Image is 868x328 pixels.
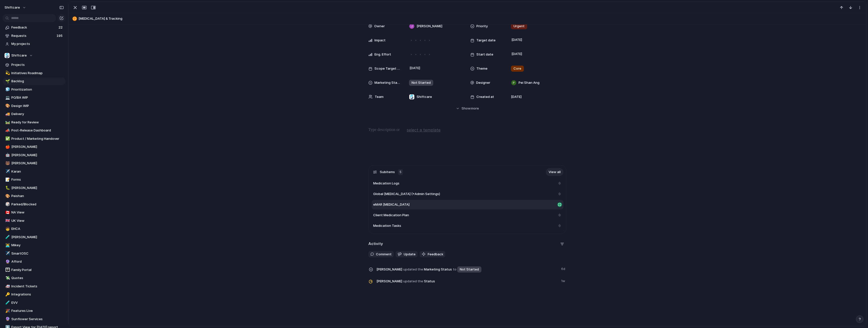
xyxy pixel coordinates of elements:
[3,69,66,77] a: 💫Initiatives Roadmap
[546,168,563,176] a: View all
[373,213,409,218] span: Client Medication Plan
[11,33,55,38] span: Requests
[5,95,9,101] div: 💻
[3,127,66,134] a: 📣Post-Release Dashboard
[374,80,401,85] span: Marketing Status
[5,226,9,232] div: 🧒
[5,202,10,207] button: 🎲
[5,160,9,166] div: 🐻
[11,25,57,30] span: Feedback
[5,169,9,174] div: ✈️
[5,79,10,84] button: 🌱
[5,259,9,265] div: 🔮
[3,24,66,31] a: Feedback22
[476,38,496,43] span: Target date
[3,299,66,307] a: 🧪EVV
[476,94,494,99] span: Created at
[3,209,66,216] div: 🇨🇦NA View
[476,66,487,71] span: Theme
[5,136,10,141] button: ✅
[3,192,66,200] a: 🎨Peishan
[5,194,10,199] button: 🎨
[3,217,66,225] a: 🇬🇧UK View
[5,71,10,76] button: 💫
[11,95,64,100] span: PO/BA WIP
[3,258,66,265] a: 🔮Afford
[5,210,10,215] button: 🇨🇦
[3,225,66,233] a: 🧒EHCA
[2,4,29,12] button: shiftcare
[11,210,64,215] span: NA View
[5,267,10,272] button: 👪
[408,65,422,71] span: [DATE]
[5,292,9,297] div: 🔑
[59,25,64,30] span: 22
[3,61,66,69] a: Projects
[5,276,10,281] button: 💸
[11,169,64,174] span: Karan
[3,266,66,274] a: 👪Family Portal
[3,201,66,208] a: 🎲Parked/Blocked
[5,103,9,109] div: 🎨
[5,308,10,313] button: 🎉
[5,169,10,174] button: ✈️
[11,185,64,190] span: [PERSON_NAME]
[11,103,64,108] span: Design WIP
[5,87,9,92] div: 🧊
[3,159,66,167] a: 🐻[PERSON_NAME]
[3,32,66,40] a: Requests195
[11,284,64,289] span: Incident Tickets
[11,112,64,117] span: Delivery
[376,279,402,284] span: [PERSON_NAME]
[374,52,391,57] span: Eng. Effort
[407,127,441,133] span: select a template
[5,128,9,133] div: 📣
[5,193,9,199] div: 🎨
[5,177,9,183] div: 📝
[403,279,423,284] span: updated the
[398,169,403,175] div: 5
[5,251,9,256] div: ✈️
[5,308,9,314] div: 🎉
[5,111,9,117] div: 🚚
[373,223,401,228] span: Medication Tasks
[11,259,64,264] span: Afford
[5,177,10,182] button: 📝
[3,241,66,249] div: 👨‍💻Mikey
[3,143,66,151] a: 🍎[PERSON_NAME]
[11,53,27,58] span: Shiftcare
[11,79,64,84] span: Backlog
[11,243,64,248] span: Mikey
[3,291,66,298] a: 🔑Integrations
[3,77,66,85] a: 🌱Backlog
[5,292,10,297] button: 🔑
[476,80,490,85] span: Designer
[5,267,9,273] div: 👪
[5,185,9,191] div: 🐛
[476,52,493,57] span: Start date
[3,102,66,110] a: 🎨Design WIP
[380,170,395,175] span: Subitems
[374,38,386,43] span: Impact
[11,87,64,92] span: Prioritization
[3,184,66,192] div: 🐛[PERSON_NAME]
[57,33,64,38] span: 195
[373,181,399,186] span: Medication Logs
[3,233,66,241] a: 🧪[PERSON_NAME]
[3,168,66,175] div: ✈️Karan
[3,151,66,159] a: 🤖[PERSON_NAME]
[3,315,66,323] a: 🔮Sunflower Services
[417,94,432,99] span: Shiftcare
[513,24,525,29] span: Urgent
[510,51,524,57] span: [DATE]
[11,71,64,76] span: Initiatives Roadmap
[5,103,10,108] button: 🎨
[376,267,402,272] span: [PERSON_NAME]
